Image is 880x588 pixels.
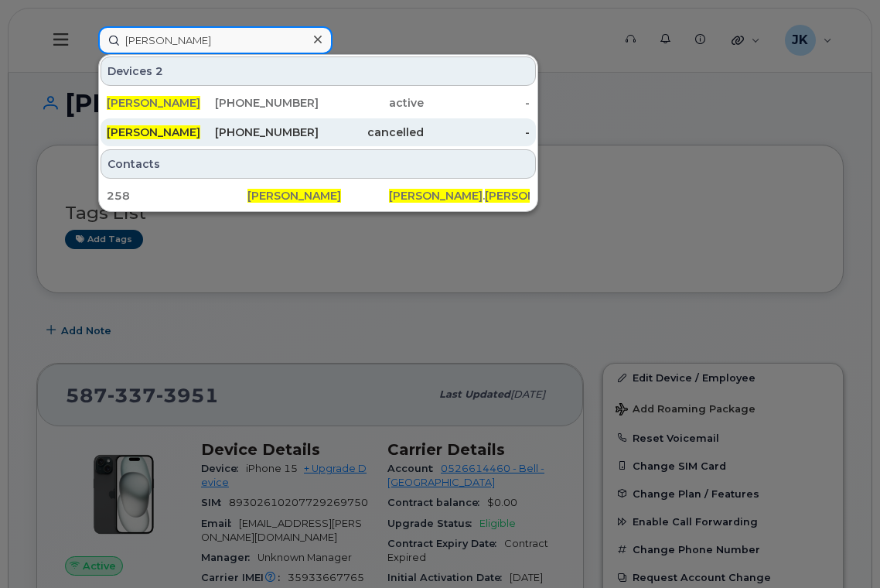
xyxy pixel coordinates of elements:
span: [PERSON_NAME] [247,189,341,203]
div: [PHONE_NUMBER] [213,95,319,111]
span: 2 [155,63,163,79]
div: - [424,125,530,140]
div: - [424,95,530,111]
div: 258 [107,188,247,203]
div: . @[DOMAIN_NAME] [389,188,530,203]
span: [PERSON_NAME] [107,96,200,110]
div: cancelled [319,125,425,140]
div: Contacts [101,149,536,179]
a: 258[PERSON_NAME][PERSON_NAME].[PERSON_NAME]@[DOMAIN_NAME] [101,182,536,210]
div: Devices [101,56,536,86]
a: [PERSON_NAME][PHONE_NUMBER]active- [101,89,536,117]
span: [PERSON_NAME] [389,189,483,203]
span: [PERSON_NAME] [107,125,200,139]
div: [PHONE_NUMBER] [213,125,319,140]
a: [PERSON_NAME][PHONE_NUMBER]cancelled- [101,118,536,146]
div: active [319,95,425,111]
span: [PERSON_NAME] [485,189,578,203]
